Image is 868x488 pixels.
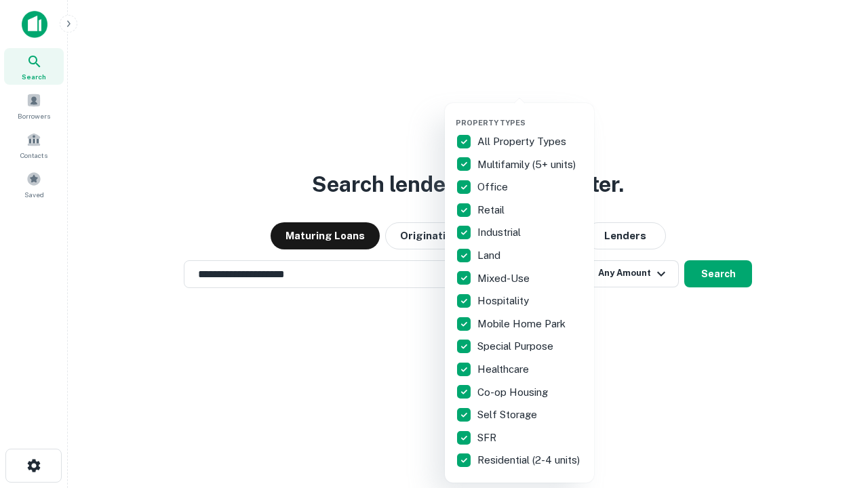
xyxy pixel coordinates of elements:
p: Self Storage [477,407,540,423]
p: Multifamily (5+ units) [477,157,578,173]
p: Hospitality [477,293,532,309]
p: Office [477,179,511,195]
p: Land [477,247,503,264]
p: Residential (2-4 units) [477,452,583,468]
p: Mixed-Use [477,270,532,287]
p: All Property Types [477,134,569,150]
p: Retail [477,202,507,218]
p: Healthcare [477,361,532,378]
p: Co-op Housing [477,384,551,401]
iframe: Chat Widget [800,380,868,445]
p: Industrial [477,224,524,241]
p: Special Purpose [477,338,556,354]
span: Property Types [456,119,526,127]
p: SFR [477,430,499,446]
p: Mobile Home Park [477,316,568,332]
